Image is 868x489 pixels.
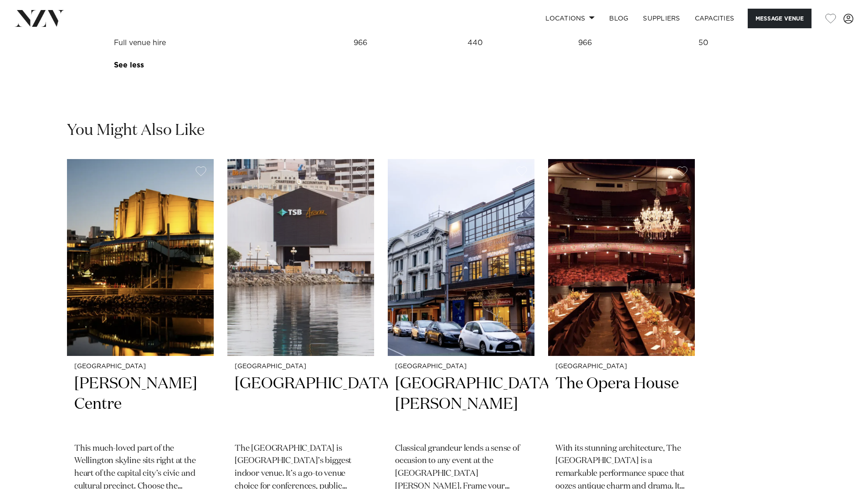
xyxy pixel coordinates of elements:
[74,363,206,370] small: [GEOGRAPHIC_DATA]
[748,9,812,28] button: Message Venue
[296,32,424,54] td: 966
[74,374,206,435] h2: [PERSON_NAME] Centre
[67,120,205,141] h2: You Might Also Like
[106,32,296,54] td: Full venue hire
[424,32,526,54] td: 440
[395,363,527,370] small: [GEOGRAPHIC_DATA]
[235,363,367,370] small: [GEOGRAPHIC_DATA]
[636,9,687,28] a: SUPPLIERS
[538,9,602,28] a: Locations
[15,10,64,26] img: nzv-logo.png
[688,9,742,28] a: Capacities
[235,374,367,435] h2: [GEOGRAPHIC_DATA]
[526,32,644,54] td: 966
[395,374,527,435] h2: [GEOGRAPHIC_DATA][PERSON_NAME]
[602,9,636,28] a: BLOG
[555,363,688,370] small: [GEOGRAPHIC_DATA]
[644,32,762,54] td: 50
[555,374,688,435] h2: The Opera House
